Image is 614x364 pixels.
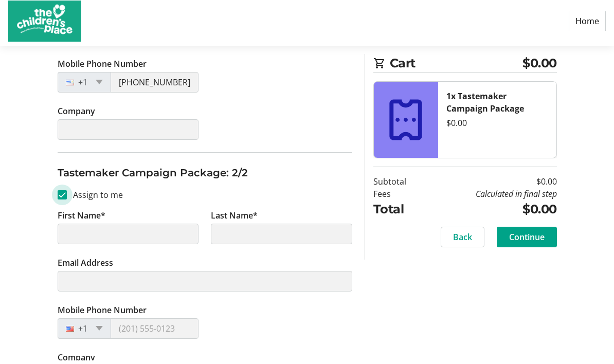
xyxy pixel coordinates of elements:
[111,76,199,97] input: (201) 555-0123
[373,179,426,191] td: Subtotal
[58,169,352,185] h3: Tastemaker Campaign Package: 2/2
[569,15,606,34] a: Home
[8,4,81,45] img: The Children's Place's Logo
[497,230,557,251] button: Continue
[509,234,545,247] span: Continue
[58,308,147,320] label: Mobile Phone Number
[426,179,556,191] td: $0.00
[390,58,523,76] span: Cart
[211,213,258,226] label: Last Name*
[58,62,147,74] label: Mobile Phone Number
[522,58,557,76] span: $0.00
[373,204,426,222] td: Total
[67,193,123,205] label: Assign to me
[58,261,113,273] label: Email Address
[58,213,105,226] label: First Name*
[58,109,95,121] label: Company
[373,191,426,204] td: Fees
[453,234,472,247] span: Back
[441,230,484,251] button: Back
[111,322,199,343] input: (201) 555-0123
[446,94,524,118] strong: 1x Tastemaker Campaign Package
[446,120,548,133] div: $0.00
[426,204,556,222] td: $0.00
[426,191,556,204] td: Calculated in final step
